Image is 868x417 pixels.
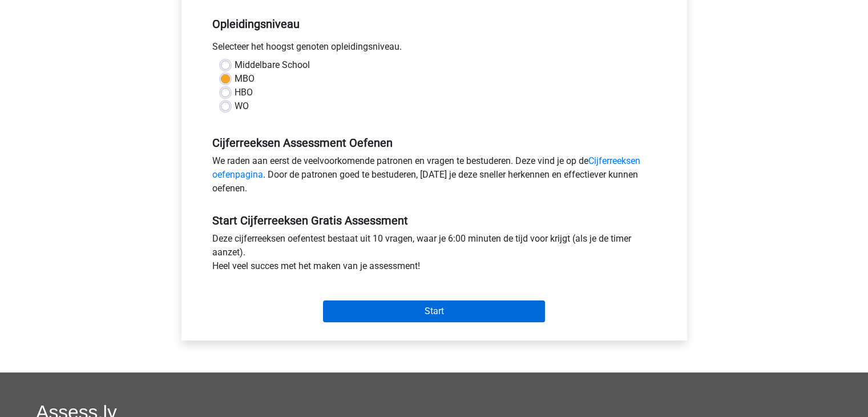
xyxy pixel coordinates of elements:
label: WO [235,99,249,113]
input: Start [323,300,545,322]
h5: Start Cijferreeksen Gratis Assessment [212,214,656,227]
label: MBO [235,72,255,86]
div: Selecteer het hoogst genoten opleidingsniveau. [204,40,665,58]
h5: Opleidingsniveau [212,13,656,35]
label: Middelbare School [235,58,310,72]
label: HBO [235,86,253,99]
div: We raden aan eerst de veelvoorkomende patronen en vragen te bestuderen. Deze vind je op de . Door... [204,154,665,200]
h5: Cijferreeksen Assessment Oefenen [212,136,656,150]
div: Deze cijferreeksen oefentest bestaat uit 10 vragen, waar je 6:00 minuten de tijd voor krijgt (als... [204,232,665,278]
